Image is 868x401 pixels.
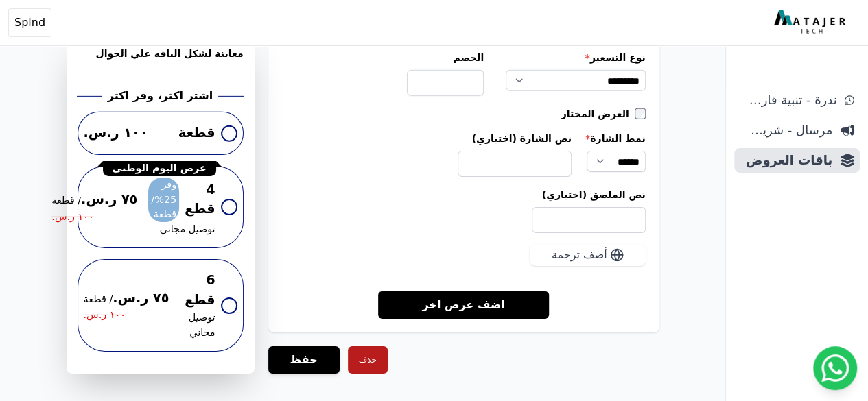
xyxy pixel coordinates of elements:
[148,178,179,222] span: وفر 25%/قطعة
[552,247,607,263] span: أضف ترجمة
[84,293,113,304] bdi: / قطعة
[180,271,215,311] span: 6 قطع
[561,107,635,121] label: العرض المختار
[282,188,646,202] label: نص الملصق (اختياري)
[51,195,81,206] bdi: / قطعة
[774,10,849,35] img: MatajerTech Logo
[506,51,645,64] label: نوع التسعير
[180,311,215,340] span: توصيل مجاني
[51,190,137,210] span: ٧٥ ر.س.
[84,308,126,324] span: ١٠٠ ر.س.
[108,88,213,104] h2: اشتر اكثر، وفر اكثر
[78,47,244,77] h3: معاينة لشكل الباقه علي الجوال
[585,132,646,145] label: نمط الشارة
[268,346,340,374] button: حفظ
[530,244,646,266] button: أضف ترجمة
[348,346,388,374] button: حذف
[84,123,148,143] span: ١٠٠ ر.س.
[160,222,215,237] span: توصيل مجاني
[740,121,832,140] span: مرسال - شريط دعاية
[51,210,93,225] span: ١٠٠ ر.س.
[14,14,45,31] span: Splnd
[407,51,484,64] label: الخصم
[378,291,549,319] a: اضف عرض اخر
[740,90,836,110] span: ندرة - تنبية قارب علي النفاذ
[8,8,51,37] button: Splnd
[103,161,216,176] div: عرض اليوم الوطني
[84,289,169,308] span: ٧٥ ر.س.
[740,151,832,170] span: باقات العروض
[458,132,572,145] label: نص الشارة (اختياري)
[185,180,215,220] span: 4 قطع
[178,123,215,143] span: قطعة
